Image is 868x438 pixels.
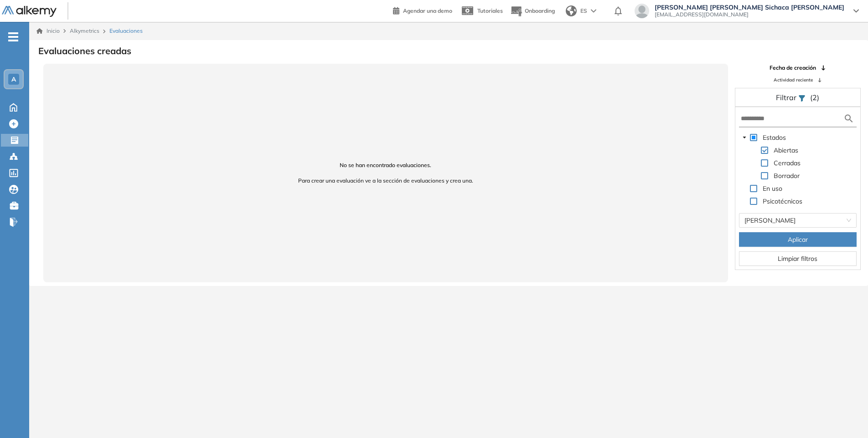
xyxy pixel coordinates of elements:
span: Filtrar [776,93,798,102]
span: Agendar una demo [403,7,452,14]
span: Estados [761,132,788,143]
span: En uso [761,183,784,194]
span: Laura Corredor [744,214,851,227]
span: Borrador [774,172,800,180]
i: - [8,36,18,38]
span: Limpiar filtros [778,254,817,264]
span: Alkymetrics [70,27,99,34]
img: search icon [843,113,854,124]
span: No se han encontrado evaluaciones. [54,161,717,169]
span: Para crear una evaluación ve a la sección de evaluaciones y crea una. [54,177,717,185]
span: [PERSON_NAME] [PERSON_NAME] Sichaca [PERSON_NAME] [655,4,844,11]
span: Tutoriales [477,7,503,14]
button: Onboarding [510,1,555,21]
span: Psicotécnicos [763,197,802,205]
span: Abiertas [772,145,800,156]
span: Abiertas [774,146,798,154]
span: Estados [763,133,786,142]
h3: Evaluaciones creadas [38,46,131,56]
span: En uso [763,184,782,193]
img: Logo [2,6,57,17]
span: caret-down [742,135,747,140]
span: [EMAIL_ADDRESS][DOMAIN_NAME] [655,11,844,18]
span: Cerradas [772,158,802,168]
button: Limpiar filtros [739,251,857,266]
button: Aplicar [739,232,857,247]
span: Fecha de creación [770,64,816,72]
span: ES [580,7,587,15]
img: world [566,5,577,16]
span: Borrador [772,170,801,181]
span: Aplicar [788,234,808,244]
span: Actividad reciente [774,76,813,83]
span: Evaluaciones [109,27,143,35]
span: Psicotécnicos [761,196,804,207]
img: arrow [591,9,596,13]
a: Agendar una demo [393,5,452,15]
span: Onboarding [525,7,555,14]
span: Cerradas [774,159,801,167]
span: A [11,76,16,83]
a: Inicio [36,27,60,35]
span: (2) [810,92,819,103]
